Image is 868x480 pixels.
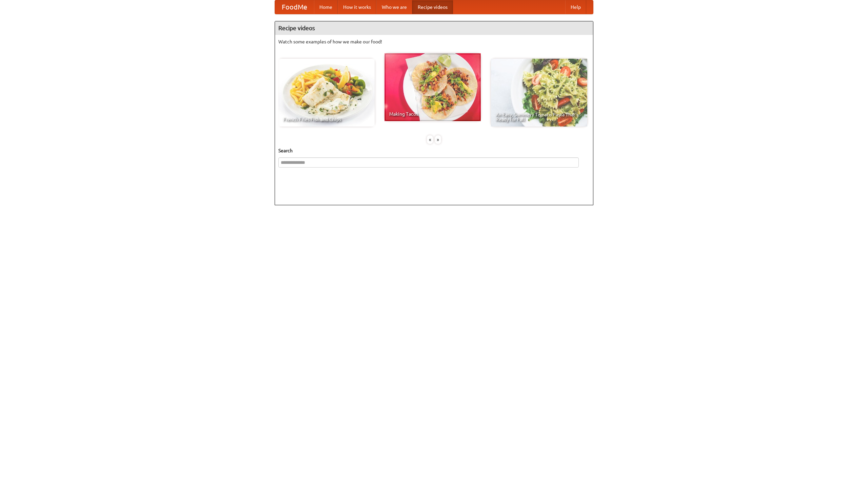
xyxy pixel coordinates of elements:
[314,0,338,14] a: Home
[338,0,376,14] a: How it works
[275,21,593,35] h4: Recipe videos
[283,117,370,122] span: French Fries Fish and Chips
[278,38,590,45] p: Watch some examples of how we make our food!
[496,112,583,122] span: An Easy, Summery Tomato Pasta That's Ready for Fall
[565,0,586,14] a: Help
[389,112,476,116] span: Making Tacos
[278,147,590,154] h5: Search
[412,0,453,14] a: Recipe videos
[275,0,314,14] a: FoodMe
[435,135,441,144] div: »
[427,135,433,144] div: «
[376,0,412,14] a: Who we are
[278,59,375,127] a: French Fries Fish and Chips
[384,53,481,121] a: Making Tacos
[491,59,587,127] a: An Easy, Summery Tomato Pasta That's Ready for Fall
